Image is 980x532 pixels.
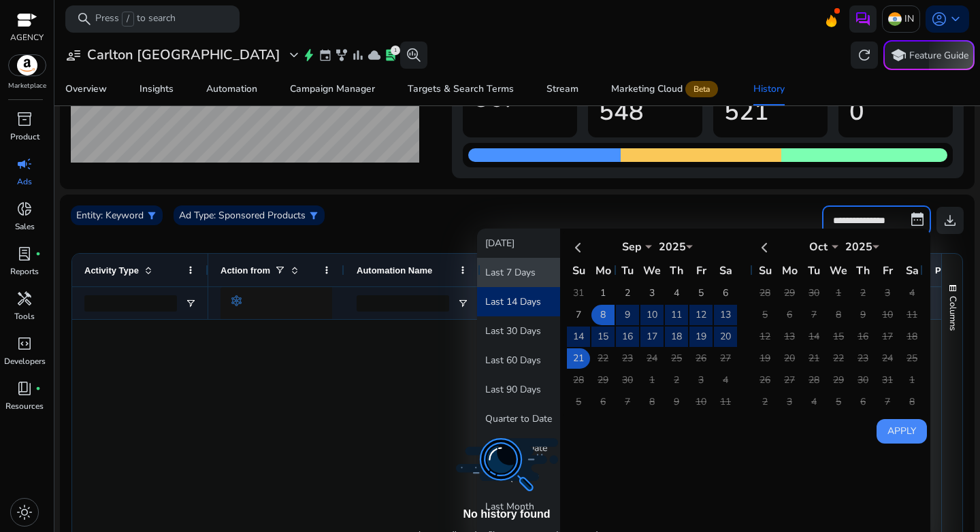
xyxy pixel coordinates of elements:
[856,47,872,63] span: refresh
[611,84,721,95] div: Marketing Cloud
[76,11,93,27] span: search
[457,298,468,309] button: Open Filter Menu
[477,229,560,258] button: [DATE]
[384,48,397,62] span: lab_profile
[849,97,942,127] h1: 0
[652,239,693,254] div: 2025
[308,210,319,221] span: filter_alt
[122,12,134,27] span: /
[65,84,107,94] div: Overview
[17,176,32,188] p: Ads
[10,131,39,143] p: Product
[4,355,46,367] p: Developers
[904,7,914,31] p: IN
[408,84,514,94] div: Targets & Search Terms
[16,201,33,217] span: donut_small
[231,295,242,306] img: rule-automation.svg
[477,316,560,346] button: Last 30 Days
[318,48,332,62] span: event
[367,48,381,62] span: cloud
[909,49,968,63] p: Feature Guide
[10,31,44,44] p: AGENCY
[179,208,214,222] p: Ad Type
[16,335,33,352] span: code_blocks
[16,111,33,127] span: inventory_2
[65,47,82,63] span: user_attributes
[477,404,560,433] button: Quarter to Date
[14,310,35,322] p: Tools
[146,210,157,221] span: filter_alt
[286,47,302,63] span: expand_more
[15,220,35,233] p: Sales
[400,41,427,69] button: search_insights
[101,208,144,222] p: : Keyword
[798,239,838,254] div: Oct
[84,265,139,276] span: Activity Type
[477,346,560,375] button: Last 60 Days
[16,380,33,397] span: book_4
[10,265,39,278] p: Reports
[8,81,46,91] p: Marketplace
[942,212,958,229] span: download
[406,47,422,63] span: search_insights
[335,48,348,62] span: family_history
[214,208,306,222] p: : Sponsored Products
[611,239,652,254] div: Sep
[140,84,174,94] div: Insights
[35,386,41,391] span: fiber_manual_record
[185,298,196,309] button: Open Filter Menu
[84,295,177,312] input: Activity Type Filter Input
[685,81,718,97] span: Beta
[5,400,44,412] p: Resources
[947,296,959,331] span: Columns
[357,265,432,276] span: Automation Name
[890,47,906,63] span: school
[16,504,33,520] span: light_mode
[877,419,927,444] button: Apply
[883,40,975,70] button: schoolFeature Guide
[753,84,785,94] div: History
[936,207,964,234] button: download
[76,208,101,222] p: Entity
[35,251,41,256] span: fiber_manual_record
[391,46,400,55] div: 1
[357,295,449,312] input: Automation Name Filter Input
[724,97,817,127] h1: 521
[931,11,947,27] span: account_circle
[477,463,560,492] button: Last Quarter
[206,84,257,94] div: Automation
[290,84,375,94] div: Campaign Manager
[16,156,33,172] span: campaign
[477,258,560,287] button: Last 7 Days
[477,375,560,404] button: Last 90 Days
[87,47,280,63] h3: Carlton [GEOGRAPHIC_DATA]
[220,265,270,276] span: Action from
[16,290,33,307] span: handyman
[95,12,176,27] p: Press to search
[947,11,964,27] span: keyboard_arrow_down
[935,265,973,276] span: Previous
[599,97,691,127] h1: 548
[546,84,578,94] div: Stream
[9,55,46,76] img: amazon.svg
[302,48,316,62] span: bolt
[477,433,560,463] button: Month to Date
[477,287,560,316] button: Last 14 Days
[474,84,566,114] h1: 567
[838,239,879,254] div: 2025
[351,48,365,62] span: bar_chart
[16,246,33,262] span: lab_profile
[477,492,560,521] button: Last Month
[888,12,902,26] img: in.svg
[851,41,878,69] button: refresh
